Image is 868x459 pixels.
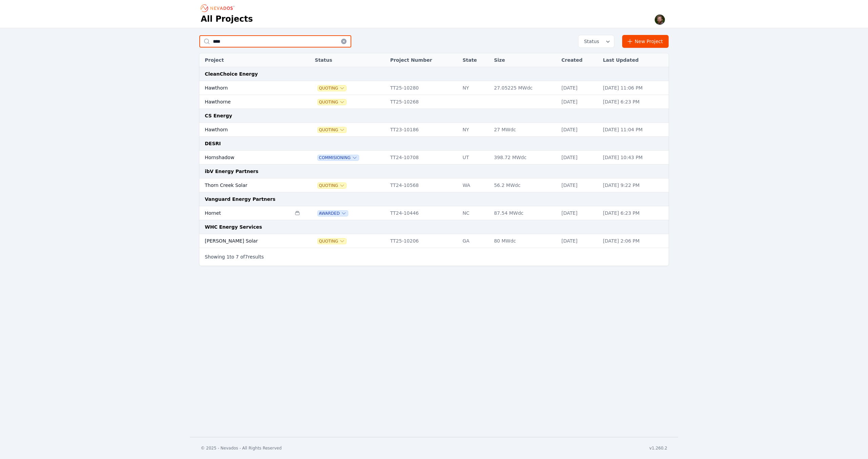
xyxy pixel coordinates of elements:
[199,178,291,192] td: Thorn Creek Solar
[622,35,669,48] a: New Project
[199,123,291,137] td: Hawthorn
[599,178,669,192] td: [DATE] 9:22 PM
[387,123,459,137] td: TT23-10186
[387,178,459,192] td: TT24-10568
[199,137,669,151] td: DESRI
[578,35,614,47] button: Status
[599,206,669,220] td: [DATE] 6:23 PM
[491,206,558,220] td: 87.54 MWdc
[491,151,558,165] td: 398.72 MWdc
[199,67,669,81] td: CleanChoice Energy
[558,95,599,109] td: [DATE]
[558,53,599,67] th: Created
[558,178,599,192] td: [DATE]
[318,155,359,160] button: Commisioning
[459,234,491,248] td: GA
[459,178,491,192] td: WA
[387,95,459,109] td: TT25-10268
[201,14,253,24] h1: All Projects
[491,81,558,95] td: 27.05225 MWdc
[318,127,347,133] button: Quoting
[199,81,669,95] tr: HawthornQuotingTT25-10280NY27.05225 MWdc[DATE][DATE] 11:06 PM
[599,234,669,248] td: [DATE] 2:06 PM
[199,234,291,248] td: [PERSON_NAME] Solar
[318,211,348,216] button: Awarded
[387,234,459,248] td: TT25-10206
[599,81,669,95] td: [DATE] 11:06 PM
[459,81,491,95] td: NY
[199,123,669,137] tr: HawthornQuotingTT23-10186NY27 MWdc[DATE][DATE] 11:04 PM
[459,123,491,137] td: NY
[199,151,291,165] td: Hornshadow
[318,183,347,188] button: Quoting
[199,81,291,95] td: Hawthorn
[558,151,599,165] td: [DATE]
[226,254,230,260] span: 1
[318,85,347,91] button: Quoting
[201,3,237,14] nav: Breadcrumb
[312,53,387,67] th: Status
[459,151,491,165] td: UT
[199,220,669,234] td: WHC Energy Services
[205,253,264,260] p: Showing to of results
[387,151,459,165] td: TT24-10708
[558,123,599,137] td: [DATE]
[199,234,669,248] tr: [PERSON_NAME] SolarQuotingTT25-10206GA80 MWdc[DATE][DATE] 2:06 PM
[387,81,459,95] td: TT25-10280
[199,95,669,109] tr: HawthorneQuotingTT25-10268[DATE][DATE] 6:23 PM
[599,123,669,137] td: [DATE] 11:04 PM
[599,151,669,165] td: [DATE] 10:43 PM
[199,165,669,178] td: ibV Energy Partners
[318,99,347,105] button: Quoting
[199,95,291,109] td: Hawthorne
[649,445,667,451] div: v1.260.2
[558,234,599,248] td: [DATE]
[199,192,669,206] td: Vanguard Energy Partners
[491,123,558,137] td: 27 MWdc
[236,254,239,260] span: 7
[201,445,282,451] div: © 2025 - Nevados - All Rights Reserved
[199,109,669,123] td: CS Energy
[654,14,665,25] img: Sam Prest
[387,206,459,220] td: TT24-10446
[558,206,599,220] td: [DATE]
[491,234,558,248] td: 80 MWdc
[558,81,599,95] td: [DATE]
[199,206,291,220] td: Hornet
[581,38,599,45] span: Status
[199,151,669,165] tr: HornshadowCommisioningTT24-10708UT398.72 MWdc[DATE][DATE] 10:43 PM
[599,95,669,109] td: [DATE] 6:23 PM
[491,53,558,67] th: Size
[199,178,669,192] tr: Thorn Creek SolarQuotingTT24-10568WA56.2 MWdc[DATE][DATE] 9:22 PM
[318,238,347,244] button: Quoting
[199,53,291,67] th: Project
[199,206,669,220] tr: HornetAwardedTT24-10446NC87.54 MWdc[DATE][DATE] 6:23 PM
[599,53,669,67] th: Last Updated
[245,254,248,260] span: 7
[459,206,491,220] td: NC
[387,53,459,67] th: Project Number
[491,178,558,192] td: 56.2 MWdc
[459,53,491,67] th: State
